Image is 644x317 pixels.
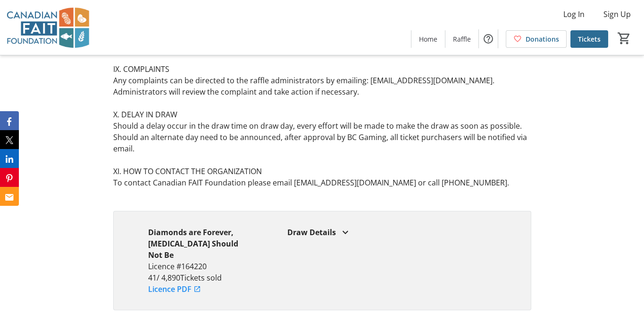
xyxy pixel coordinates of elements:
[113,63,531,75] p: IX. COMPLAINTS
[148,272,252,283] p: 41 / 4,890 Tickets sold
[148,227,238,260] strong: Diamonds are Forever, [MEDICAL_DATA] Should Not Be
[596,7,638,22] button: Sign Up
[603,9,631,20] span: Sign Up
[411,30,445,48] a: Home
[113,177,531,188] p: To contact Canadian FAIT Foundation please email [EMAIL_ADDRESS][DOMAIN_NAME] or call [PHONE_NUMB...
[616,30,633,47] button: Cart
[506,30,567,48] a: Donations
[526,34,559,44] span: Donations
[113,166,531,177] p: XI. HOW TO CONTACT THE ORGANIZATION
[419,34,437,44] span: Home
[570,30,608,48] a: Tickets
[479,29,498,48] button: Help
[556,7,592,22] button: Log In
[578,34,601,44] span: Tickets
[453,34,471,44] span: Raffle
[6,4,90,51] img: Canadian FAIT Foundation's Logo
[113,75,531,97] p: Any complaints can be directed to the raffle administrators by emailing: [EMAIL_ADDRESS][DOMAIN_N...
[148,261,252,272] p: Licence #164220
[148,283,201,295] a: Licence PDF
[287,227,496,238] div: Draw Details
[563,9,585,20] span: Log In
[113,109,531,120] p: X. DELAY IN DRAW
[113,120,531,154] p: Should a delay occur in the draw time on draw day, every effort will be made to make the draw as ...
[445,30,478,48] a: Raffle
